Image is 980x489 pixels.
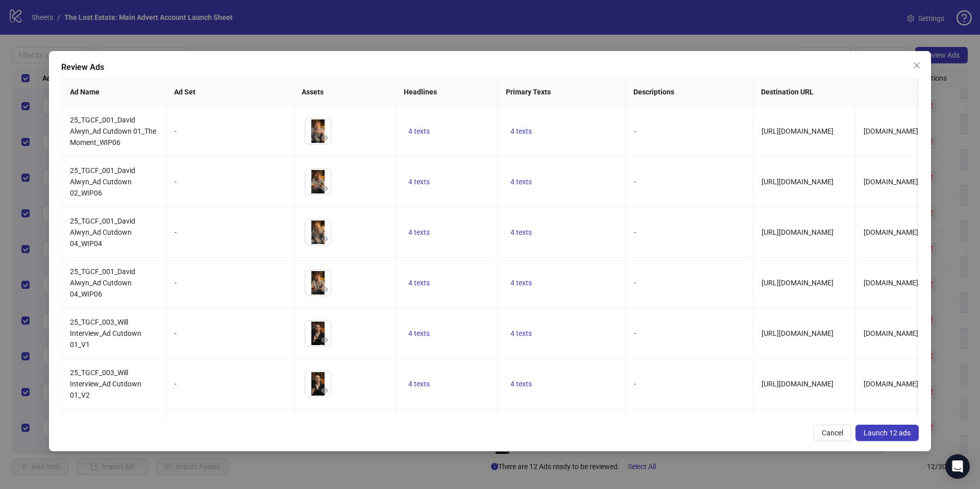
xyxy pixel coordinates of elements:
[506,378,536,390] button: 4 texts
[305,169,331,194] img: Asset 1
[70,116,156,146] span: 25_TGCF_001_David Alwyn_Ad Cutdown 01_The Moment_WIP06
[318,233,331,245] button: Preview
[864,429,911,437] span: Launch 12 ads
[305,118,331,144] img: Asset 1
[318,182,331,194] button: Preview
[408,329,430,337] span: 4 texts
[62,78,166,106] th: Ad Name
[814,425,851,441] button: Cancel
[404,327,434,339] button: 4 texts
[634,329,636,337] span: -
[498,78,625,106] th: Primary Texts
[175,176,285,187] div: -
[321,387,328,394] span: eye
[408,127,430,135] span: 4 texts
[175,328,285,339] div: -
[321,134,328,141] span: eye
[305,321,331,346] img: Asset 1
[506,277,536,289] button: 4 texts
[753,78,925,106] th: Destination URL
[408,178,430,186] span: 4 texts
[822,429,843,437] span: Cancel
[506,125,536,137] button: 4 texts
[506,176,536,188] button: 4 texts
[909,57,925,74] button: Close
[510,228,532,236] span: 4 texts
[864,279,918,287] span: [DOMAIN_NAME]
[510,380,532,388] span: 4 texts
[864,178,918,186] span: [DOMAIN_NAME]
[510,178,532,186] span: 4 texts
[305,371,331,397] img: Asset 1
[305,270,331,296] img: Asset 1
[321,185,328,192] span: eye
[945,454,970,479] div: Open Intercom Messenger
[634,380,636,388] span: -
[634,127,636,135] span: -
[510,329,532,337] span: 4 texts
[318,283,331,296] button: Preview
[70,318,141,349] span: 25_TGCF_003_Will Interview_Ad Cutdown 01_V1
[510,279,532,287] span: 4 texts
[321,235,328,242] span: eye
[70,166,135,197] span: 25_TGCF_001_David Alwyn_Ad Cutdown 02_WIP06
[408,279,430,287] span: 4 texts
[625,78,753,106] th: Descriptions
[166,78,293,106] th: Ad Set
[404,277,434,289] button: 4 texts
[634,279,636,287] span: -
[318,132,331,144] button: Preview
[404,226,434,238] button: 4 texts
[855,425,919,441] button: Launch 12 ads
[864,228,918,236] span: [DOMAIN_NAME]
[762,279,834,287] span: [URL][DOMAIN_NAME]
[321,336,328,344] span: eye
[762,228,834,236] span: [URL][DOMAIN_NAME]
[396,78,498,106] th: Headlines
[506,327,536,339] button: 4 texts
[408,228,430,236] span: 4 texts
[762,127,834,135] span: [URL][DOMAIN_NAME]
[864,127,918,135] span: [DOMAIN_NAME]
[70,217,135,248] span: 25_TGCF_001_David Alwyn_Ad Cutdown 04_WIP04
[864,380,918,388] span: [DOMAIN_NAME]
[913,61,921,69] span: close
[293,78,396,106] th: Assets
[408,380,430,388] span: 4 texts
[175,277,285,288] div: -
[762,178,834,186] span: [URL][DOMAIN_NAME]
[305,219,331,245] img: Asset 1
[175,227,285,238] div: -
[318,384,331,397] button: Preview
[70,369,141,399] span: 25_TGCF_003_Will Interview_Ad Cutdown 01_V2
[61,61,919,74] div: Review Ads
[506,226,536,238] button: 4 texts
[70,267,135,298] span: 25_TGCF_001_David Alwyn_Ad Cutdown 04_WIP06
[762,380,834,388] span: [URL][DOMAIN_NAME]
[634,228,636,236] span: -
[634,178,636,186] span: -
[510,127,532,135] span: 4 texts
[404,378,434,390] button: 4 texts
[318,334,331,346] button: Preview
[175,378,285,389] div: -
[175,126,285,137] div: -
[864,329,918,337] span: [DOMAIN_NAME]
[321,286,328,293] span: eye
[762,329,834,337] span: [URL][DOMAIN_NAME]
[404,125,434,137] button: 4 texts
[404,176,434,188] button: 4 texts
